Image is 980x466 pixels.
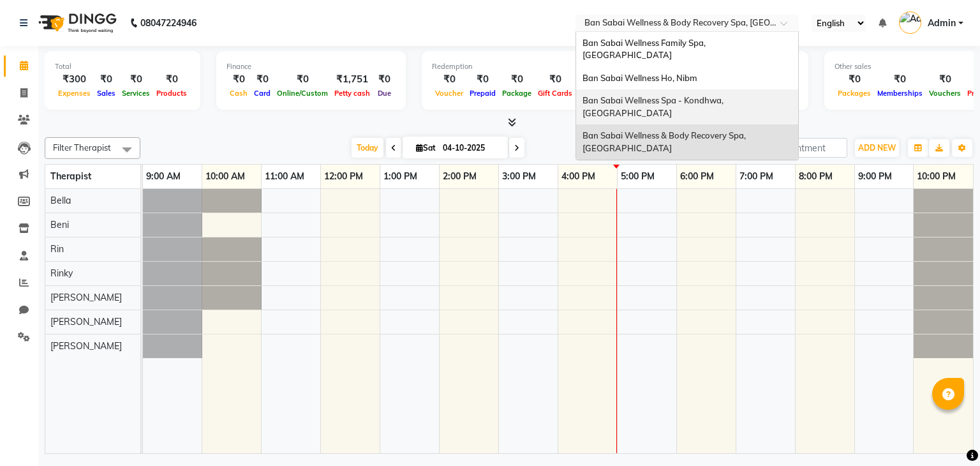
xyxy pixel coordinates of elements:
span: Gift Cards [535,89,575,98]
span: Rin [50,243,64,255]
span: Vouchers [926,89,964,98]
span: Ban Sabai Wellness & Body Recovery Spa, [GEOGRAPHIC_DATA] [583,130,748,153]
a: 9:00 AM [143,167,184,186]
div: Redemption [432,61,604,72]
a: 10:00 AM [202,167,248,186]
a: 3:00 PM [499,167,539,186]
div: ₹0 [119,72,153,87]
span: Admin [928,17,956,30]
span: Ban Sabai Wellness Ho, Nibm [583,73,697,83]
div: ₹0 [926,72,964,87]
a: 11:00 AM [262,167,308,186]
div: ₹0 [835,72,874,87]
span: Sat [413,143,439,153]
span: ADD NEW [858,143,896,153]
div: ₹0 [874,72,926,87]
a: 2:00 PM [440,167,480,186]
span: Packages [835,89,874,98]
div: ₹300 [55,72,94,87]
span: Beni [50,219,69,230]
div: ₹0 [499,72,535,87]
a: 1:00 PM [380,167,420,186]
a: 9:00 PM [855,167,895,186]
div: ₹0 [432,72,466,87]
span: [PERSON_NAME] [50,340,122,352]
div: ₹0 [274,72,331,87]
a: 4:00 PM [558,167,598,186]
a: 5:00 PM [618,167,658,186]
span: Sales [94,89,119,98]
b: 08047224946 [140,5,197,41]
span: Bella [50,195,71,206]
span: [PERSON_NAME] [50,316,122,327]
div: ₹0 [226,72,251,87]
div: Finance [226,61,396,72]
button: ADD NEW [855,139,899,157]
div: ₹0 [251,72,274,87]
img: logo [33,5,120,41]
span: Therapist [50,170,91,182]
ng-dropdown-panel: Options list [575,31,799,161]
img: Admin [899,11,921,34]
div: ₹1,751 [331,72,373,87]
div: ₹0 [153,72,190,87]
a: 10:00 PM [914,167,959,186]
span: Rinky [50,267,73,279]
div: ₹0 [373,72,396,87]
span: Products [153,89,190,98]
div: Total [55,61,190,72]
span: Filter Therapist [53,142,111,153]
span: Cash [226,89,251,98]
span: [PERSON_NAME] [50,292,122,303]
span: Ban Sabai Wellness Family Spa, [GEOGRAPHIC_DATA] [583,38,708,61]
span: Voucher [432,89,466,98]
span: Memberships [874,89,926,98]
span: Online/Custom [274,89,331,98]
span: Due [375,89,394,98]
span: Expenses [55,89,94,98]
a: 7:00 PM [736,167,776,186]
div: ₹0 [466,72,499,87]
span: Petty cash [331,89,373,98]
div: ₹0 [94,72,119,87]
span: Today [352,138,383,158]
span: Prepaid [466,89,499,98]
a: 6:00 PM [677,167,717,186]
a: 12:00 PM [321,167,366,186]
input: 2025-10-04 [439,139,503,158]
span: Services [119,89,153,98]
span: Package [499,89,535,98]
div: ₹0 [535,72,575,87]
span: Ban Sabai Wellness Spa - Kondhwa, [GEOGRAPHIC_DATA] [583,95,727,118]
span: Card [251,89,274,98]
a: 8:00 PM [796,167,836,186]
